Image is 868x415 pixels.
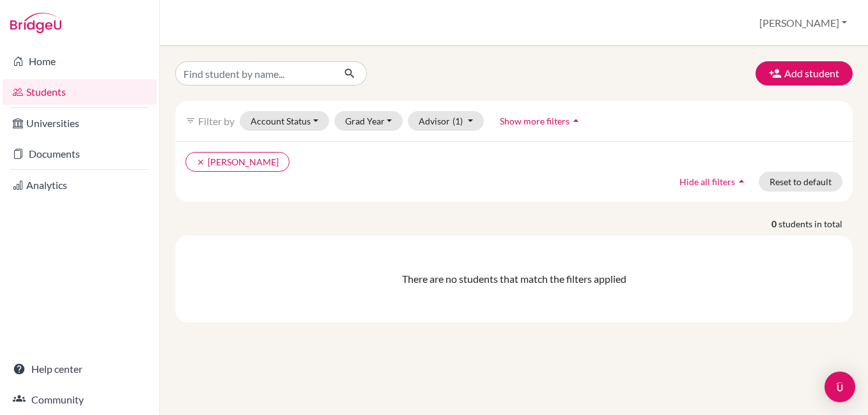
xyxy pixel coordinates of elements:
[3,141,157,167] a: Documents
[759,172,842,192] button: Reset to default
[735,175,748,188] i: arrow_drop_up
[175,61,334,86] input: Find student by name...
[669,172,759,192] button: Hide all filtersarrow_drop_up
[771,217,779,230] strong: 0
[754,11,853,35] button: [PERSON_NAME]
[185,116,196,126] i: filter_list
[679,176,735,187] span: Hide all filters
[756,61,853,86] button: Add student
[489,111,593,131] button: Show more filtersarrow_drop_up
[3,79,157,105] a: Students
[3,49,157,74] a: Home
[334,111,403,131] button: Grad Year
[570,114,582,127] i: arrow_drop_up
[500,116,570,126] span: Show more filters
[779,217,853,230] span: students in total
[825,372,855,402] div: Open Intercom Messenger
[10,13,61,33] img: Bridge-U
[185,152,290,172] button: clear[PERSON_NAME]
[196,158,205,167] i: clear
[3,356,157,382] a: Help center
[185,271,842,287] div: There are no students that match the filters applied
[453,116,463,126] span: (1)
[3,172,157,198] a: Analytics
[240,111,329,131] button: Account Status
[198,115,235,127] span: Filter by
[3,387,157,412] a: Community
[3,110,157,136] a: Universities
[408,111,484,131] button: Advisor(1)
